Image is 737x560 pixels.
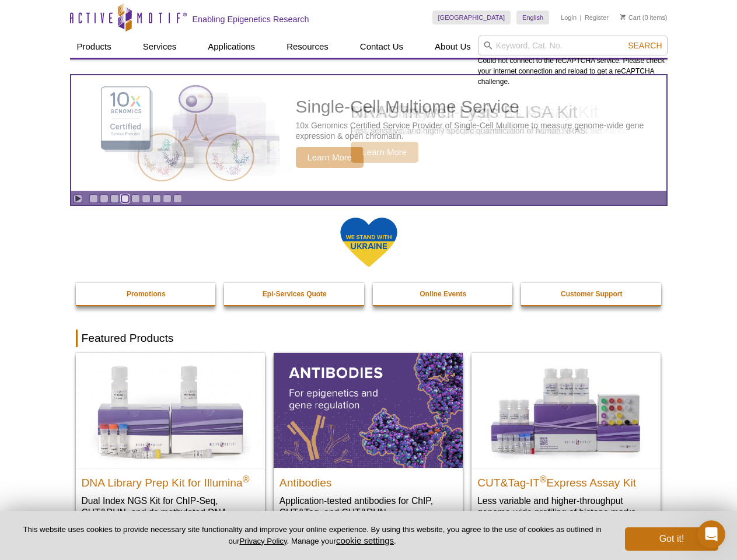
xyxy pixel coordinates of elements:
[353,36,410,58] a: Contact Us
[280,36,336,58] a: Resources
[585,13,609,22] a: Register
[620,10,668,24] li: (0 items)
[19,524,606,547] p: This website uses cookies to provide necessary site functionality and improve your online experie...
[516,10,549,24] a: English
[243,474,250,484] sup: ®
[478,36,668,55] input: Keyword, Cat. No.
[152,194,161,203] a: Go to slide 7
[82,471,259,489] h2: DNA Library Prep Kit for Illumina
[373,283,514,305] a: Online Events
[624,40,665,51] button: Search
[263,290,327,298] strong: Epi-Services Quote
[76,353,265,467] img: DNA Library Prep Kit for Illumina
[193,14,309,24] h2: Enabling Epigenetics Research
[74,194,82,203] a: Toggle autoplay
[477,495,655,519] p: Less variable and higher-throughput genome-wide profiling of histone marks​.
[625,527,718,551] button: Got it!
[561,13,577,22] a: Login
[432,10,511,24] a: [GEOGRAPHIC_DATA]
[89,194,98,203] a: Go to slide 1
[471,353,661,530] a: CUT&Tag-IT® Express Assay Kit CUT&Tag-IT®Express Assay Kit Less variable and higher-throughput ge...
[340,216,398,268] img: We Stand With Ukraine
[136,36,184,58] a: Services
[76,283,217,305] a: Promotions
[280,495,457,519] p: Application-tested antibodies for ChIP, CUT&Tag, and CUT&RUN.
[163,194,172,203] a: Go to slide 8
[620,14,626,20] img: Your Cart
[239,537,287,545] a: Privacy Policy
[697,520,725,548] iframe: Intercom live chat
[76,330,662,347] h2: Featured Products
[100,194,109,203] a: Go to slide 2
[420,290,466,298] strong: Online Events
[521,283,662,305] a: Customer Support
[471,353,661,467] img: CUT&Tag-IT® Express Assay Kit
[131,194,140,203] a: Go to slide 5
[428,36,478,58] a: About Us
[82,495,259,530] p: Dual Index NGS Kit for ChIP-Seq, CUT&RUN, and ds methylated DNA assays.
[477,471,655,489] h2: CUT&Tag-IT Express Assay Kit
[201,36,262,58] a: Applications
[561,290,622,298] strong: Customer Support
[274,353,463,467] img: All Antibodies
[336,535,394,545] button: cookie settings
[173,194,182,203] a: Go to slide 9
[280,471,457,489] h2: Antibodies
[127,290,166,298] strong: Promotions
[70,36,118,58] a: Products
[478,36,668,87] div: Could not connect to the reCAPTCHA service. Please check your internet connection and reload to g...
[580,10,582,24] li: |
[274,353,463,530] a: All Antibodies Antibodies Application-tested antibodies for ChIP, CUT&Tag, and CUT&RUN.
[620,13,641,22] a: Cart
[121,194,130,203] a: Go to slide 4
[628,41,662,50] span: Search
[110,194,119,203] a: Go to slide 3
[76,353,265,541] a: DNA Library Prep Kit for Illumina DNA Library Prep Kit for Illumina® Dual Index NGS Kit for ChIP-...
[224,283,365,305] a: Epi-Services Quote
[540,474,547,484] sup: ®
[142,194,151,203] a: Go to slide 6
